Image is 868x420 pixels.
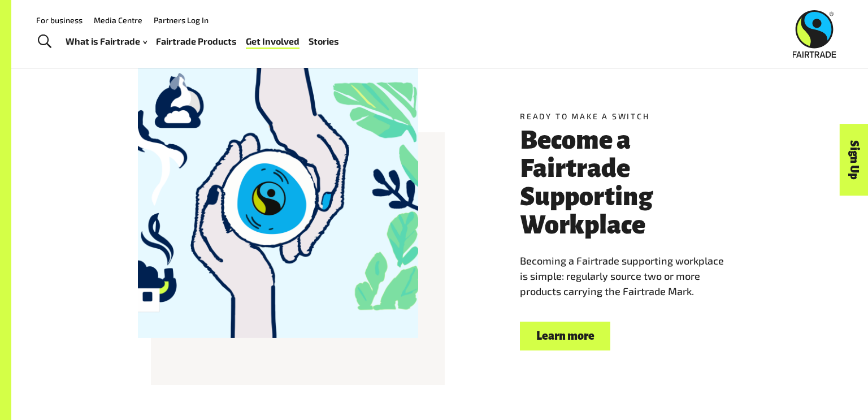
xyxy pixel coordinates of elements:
[94,15,142,25] a: Media Centre
[793,10,836,58] img: Fairtrade Australia New Zealand logo
[156,33,237,50] a: Fairtrade Products
[66,33,147,50] a: What is Fairtrade
[309,33,339,50] a: Stories
[520,126,741,239] h3: Become a Fairtrade Supporting Workplace
[520,110,741,122] h5: Ready to Make a Switch
[154,15,209,25] a: Partners Log In
[246,33,300,50] a: Get Involved
[520,253,741,299] p: Becoming a Fairtrade supporting workplace is simple: regularly source two or more products carryi...
[31,28,58,56] a: Toggle Search
[520,322,610,350] a: Learn more
[36,15,83,25] a: For business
